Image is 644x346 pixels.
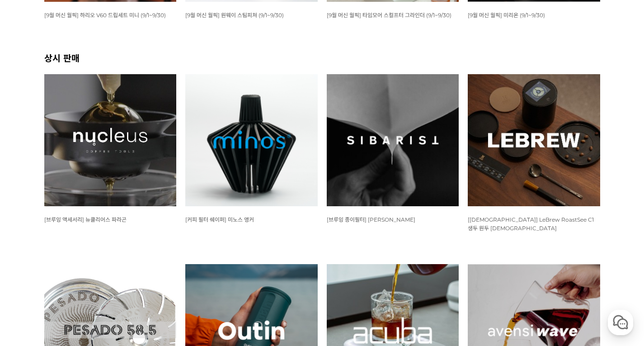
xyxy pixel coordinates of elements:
span: [9월 머신 월픽] 타임모어 스컬프터 그라인더 (9/1~9/30) [327,12,451,19]
span: [브루잉 종이필터] [PERSON_NAME] [327,216,415,223]
img: 시바리스트 SIBARIST [327,74,459,207]
span: [브루잉 액세서리] 뉴클리어스 파라곤 [44,216,127,223]
span: 설정 [140,284,150,292]
span: [[DEMOGRAPHIC_DATA]] LeBrew RoastSee C1 생두 원두 [DEMOGRAPHIC_DATA] [468,216,594,232]
span: [9월 머신 월픽] 원웨이 스팀피쳐 (9/1~9/30) [185,12,284,19]
span: 대화 [83,285,94,292]
img: 르브루 LeBrew [468,74,600,207]
a: [9월 머신 월픽] 미리온 (9/1~9/30) [468,11,545,19]
a: 대화 [60,271,117,294]
a: [[DEMOGRAPHIC_DATA]] LeBrew RoastSee C1 생두 원두 [DEMOGRAPHIC_DATA] [468,216,594,232]
a: [9월 머신 월픽] 원웨이 스팀피쳐 (9/1~9/30) [185,11,284,19]
a: [9월 머신 월픽] 하리오 V60 드립세트 미니 (9/1~9/30) [44,11,166,19]
a: 홈 [3,271,60,294]
a: [브루잉 액세서리] 뉴클리어스 파라곤 [44,216,127,223]
img: 미노스 앵커 [185,74,318,207]
a: [브루잉 종이필터] [PERSON_NAME] [327,216,415,223]
a: [9월 머신 월픽] 타임모어 스컬프터 그라인더 (9/1~9/30) [327,11,451,19]
span: [커피 필터 쉐이퍼] 미노스 앵커 [185,216,254,223]
h2: 상시 판매 [44,51,600,64]
span: [9월 머신 월픽] 미리온 (9/1~9/30) [468,12,545,19]
a: 설정 [117,271,174,294]
img: 뉴클리어스 파라곤 [44,74,177,207]
span: [9월 머신 월픽] 하리오 V60 드립세트 미니 (9/1~9/30) [44,12,166,19]
a: [커피 필터 쉐이퍼] 미노스 앵커 [185,216,254,223]
span: 홈 [28,284,34,292]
